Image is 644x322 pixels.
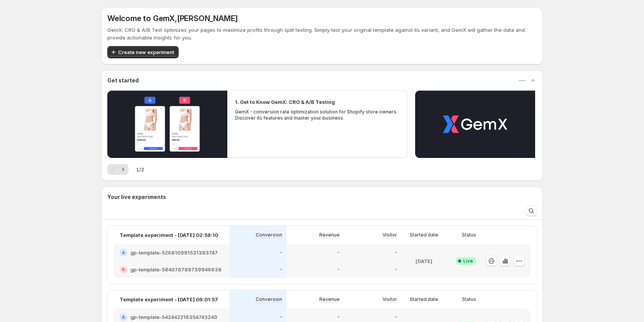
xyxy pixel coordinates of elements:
[130,249,218,256] h2: gp-template-526810991531393747
[107,193,166,201] h3: Your live experiments
[122,315,125,319] h2: A
[235,109,400,121] p: GemX - conversion rate optimization solution for Shopify store owners. Discover its features and ...
[122,250,125,255] h2: A
[256,232,282,238] p: Conversion
[120,296,218,303] p: Template experiment - [DATE] 09:01:57
[415,90,535,158] button: Play video
[319,296,340,302] p: Revenue
[395,250,397,256] p: -
[118,48,174,56] span: Create new experiment
[136,166,144,173] span: 1 / 2
[107,46,179,58] button: Create new experiment
[280,266,282,273] p: -
[463,258,473,264] span: Live
[118,164,128,175] button: Next
[107,14,238,23] h5: Welcome to GemX
[122,267,125,272] h2: B
[130,313,217,321] h2: gp-template-542442216354743240
[107,77,139,84] h3: Get started
[337,314,340,320] p: -
[120,231,218,239] p: Template experiment - [DATE] 02:58:10
[280,314,282,320] p: -
[235,98,335,106] h2: 1. Get to Know GemX: CRO & A/B Testing
[337,266,340,273] p: -
[175,14,238,23] span: , [PERSON_NAME]
[107,26,537,41] p: GemX: CRO & A/B Test optimizes your pages to maximize profits through split testing. Simply test ...
[337,250,340,256] p: -
[130,266,222,273] h2: gp-template-584076789739946638
[462,296,476,302] p: Status
[319,232,340,238] p: Revenue
[280,250,282,256] p: -
[256,296,282,302] p: Conversion
[107,164,128,175] nav: Pagination
[410,232,438,238] p: Started date
[462,232,476,238] p: Status
[383,296,397,302] p: Visitor
[526,205,537,216] button: Search and filter results
[395,266,397,273] p: -
[410,296,438,302] p: Started date
[395,314,397,320] p: -
[416,257,432,265] p: [DATE]
[107,90,227,158] button: Play video
[383,232,397,238] p: Visitor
